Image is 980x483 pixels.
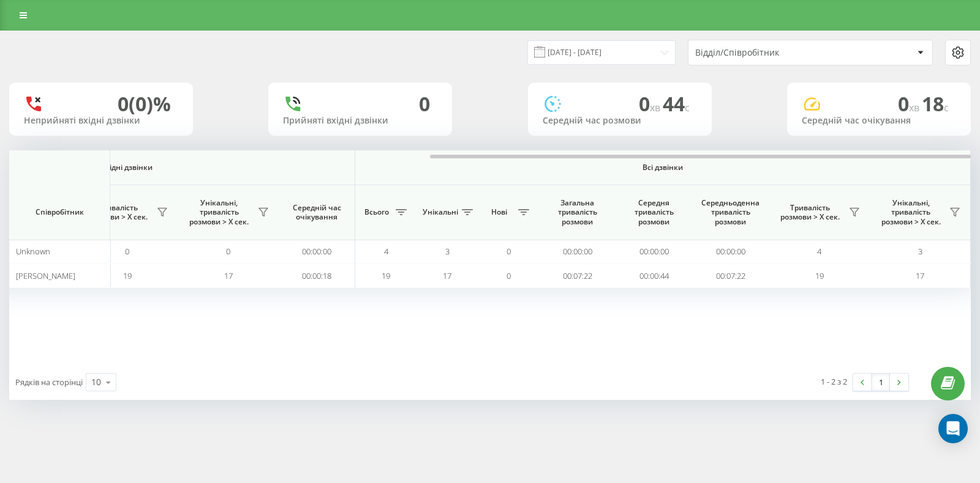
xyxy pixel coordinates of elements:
[625,198,683,227] span: Середня тривалість розмови
[663,90,690,117] span: 44
[876,198,946,227] span: Унікальні, тривалість розмови > Х сек.
[685,101,690,114] span: c
[539,264,616,287] td: 00:07:22
[484,207,514,217] span: Нові
[539,240,616,264] td: 00:00:00
[909,101,922,114] span: хв
[692,240,769,264] td: 00:00:00
[507,246,511,257] span: 0
[224,270,233,281] span: 17
[922,90,949,117] span: 18
[817,246,821,257] span: 4
[419,92,430,116] div: 0
[507,270,511,281] span: 0
[775,203,845,222] span: Тривалість розмови > Х сек.
[384,246,388,257] span: 4
[692,264,769,287] td: 00:07:22
[91,376,101,388] div: 10
[118,92,171,116] div: 0 (0)%
[821,375,847,388] div: 1 - 2 з 2
[125,246,129,257] span: 0
[916,270,924,281] span: 17
[695,48,842,58] div: Відділ/Співробітник
[226,246,230,257] span: 0
[283,116,437,126] div: Прийняті вхідні дзвінки
[391,163,934,172] span: Всі дзвінки
[872,374,890,391] a: 1
[548,198,606,227] span: Загальна тривалість розмови
[443,270,451,281] span: 17
[616,264,692,287] td: 00:00:44
[898,90,922,117] span: 0
[616,240,692,264] td: 00:00:00
[279,240,355,264] td: 00:00:00
[423,207,458,217] span: Унікальні
[701,198,759,227] span: Середньоденна тривалість розмови
[650,101,663,114] span: хв
[184,198,254,227] span: Унікальні, тривалість розмови > Х сек.
[918,246,922,257] span: 3
[123,270,132,281] span: 19
[361,207,392,217] span: Всього
[445,246,450,257] span: 3
[24,116,178,126] div: Неприйняті вхідні дзвінки
[639,90,663,117] span: 0
[16,246,50,257] span: Unknown
[938,414,968,443] div: Open Intercom Messenger
[815,270,824,281] span: 19
[15,377,83,388] span: Рядків на сторінці
[543,116,697,126] div: Середній час розмови
[83,203,153,222] span: Тривалість розмови > Х сек.
[16,270,75,281] span: [PERSON_NAME]
[944,101,949,114] span: c
[279,264,355,287] td: 00:00:18
[288,203,345,222] span: Середній час очікування
[20,207,99,217] span: Співробітник
[802,116,956,126] div: Середній час очікування
[382,270,390,281] span: 19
